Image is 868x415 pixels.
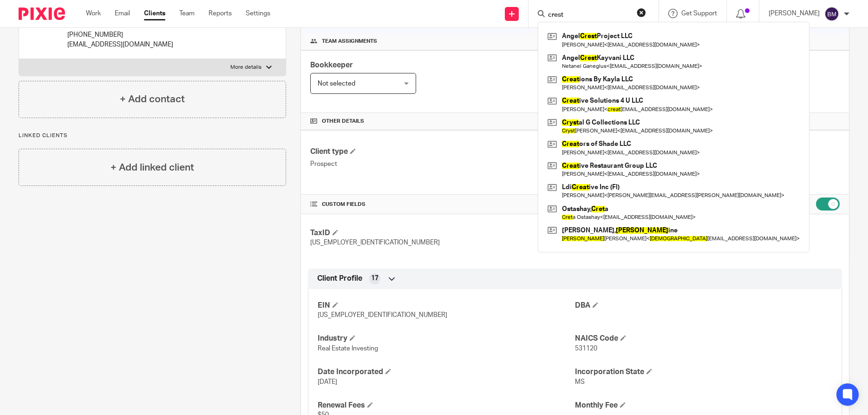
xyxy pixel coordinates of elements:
[19,7,65,20] img: Pixie
[67,40,250,49] p: [EMAIL_ADDRESS][DOMAIN_NAME]
[310,201,575,208] h4: CUSTOM FIELDS
[318,80,355,87] span: Not selected
[310,159,575,169] p: Prospect
[575,379,585,385] span: MS
[310,61,353,69] span: Bookkeeper
[67,30,250,40] p: [PHONE_NUMBER]
[144,9,165,18] a: Clients
[246,9,270,18] a: Settings
[769,9,820,18] p: [PERSON_NAME]
[115,9,130,18] a: Email
[318,345,378,352] span: Real Estate Investing
[547,11,631,20] input: Search
[322,38,377,45] span: Team assignments
[681,10,717,17] span: Get Support
[824,7,839,21] img: svg%3E
[318,312,447,318] span: [US_EMPLOYER_IDENTIFICATION_NUMBER]
[318,367,575,377] h4: Date Incorporated
[111,160,194,175] h4: + Add linked client
[322,118,364,125] span: Other details
[575,334,832,343] h4: NAICS Code
[86,9,101,18] a: Work
[317,274,362,283] span: Client Profile
[318,334,575,343] h4: Industry
[575,367,832,377] h4: Incorporation State
[209,9,232,18] a: Reports
[318,379,337,385] span: [DATE]
[310,228,575,238] h4: TaxID
[19,132,286,139] p: Linked clients
[318,301,575,310] h4: EIN
[120,92,185,106] h4: + Add contact
[575,345,597,352] span: 531120
[310,239,440,246] span: [US_EMPLOYER_IDENTIFICATION_NUMBER]
[179,9,195,18] a: Team
[310,147,575,157] h4: Client type
[371,274,379,283] span: 17
[575,401,832,410] h4: Monthly Fee
[318,401,575,410] h4: Renewal Fees
[637,8,646,17] button: Clear
[230,64,261,71] p: More details
[575,301,832,310] h4: DBA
